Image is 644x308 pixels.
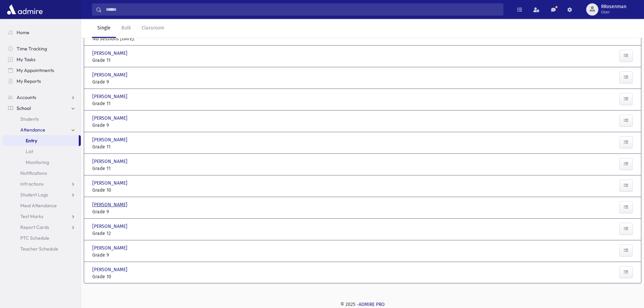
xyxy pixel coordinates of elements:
a: Test Marks [3,211,81,222]
span: PTC Schedule [20,235,49,241]
span: RRosenman [601,4,626,9]
span: Accounts [17,94,36,100]
a: PTC Schedule [3,233,81,243]
span: Grade 11 [92,57,177,64]
span: Time Tracking [17,46,47,52]
span: Monitoring [26,159,49,165]
a: My Reports [3,76,81,87]
span: [PERSON_NAME] [92,201,129,208]
a: Monitoring [3,157,81,168]
span: My Reports [17,78,41,84]
span: Teacher Schedule [20,246,58,252]
span: [PERSON_NAME] [92,223,129,230]
span: Grade 11 [92,165,177,172]
span: Notifications [20,170,47,176]
a: Students [3,114,81,124]
span: [PERSON_NAME] [92,266,129,273]
div: © 2025 - [92,301,633,308]
span: Grade 9 [92,122,177,129]
img: AdmirePro [5,3,44,16]
label: No sessions [DATE]. [92,35,135,42]
span: [PERSON_NAME] [92,50,129,57]
a: Home [3,27,81,38]
span: [PERSON_NAME] [92,93,129,100]
a: List [3,146,81,157]
a: Bulk [116,19,136,38]
a: Time Tracking [3,43,81,54]
span: Grade 12 [92,230,177,237]
span: User [601,9,626,15]
span: Grade 9 [92,208,177,215]
span: [PERSON_NAME] [92,71,129,78]
span: [PERSON_NAME] [92,115,129,122]
span: Meal Attendance [20,203,57,209]
span: Grade 9 [92,252,177,259]
span: Grade 11 [92,100,177,107]
a: School [3,103,81,114]
span: My Appointments [17,67,54,73]
span: Grade 10 [92,273,177,280]
a: Entry [3,135,79,146]
a: Single [92,19,116,38]
span: [PERSON_NAME] [92,244,129,252]
span: Students [20,116,39,122]
span: School [17,105,31,111]
span: Grade 9 [92,78,177,86]
span: My Tasks [17,56,35,63]
span: Grade 11 [92,143,177,150]
a: Student Logs [3,189,81,200]
span: Grade 10 [92,187,177,194]
a: My Appointments [3,65,81,76]
span: [PERSON_NAME] [92,136,129,143]
span: [PERSON_NAME] [92,180,129,187]
span: Student Logs [20,192,48,198]
a: Teacher Schedule [3,243,81,254]
span: List [26,148,33,155]
span: Attendance [20,127,45,133]
span: Entry [26,138,37,144]
a: Attendance [3,124,81,135]
a: Accounts [3,92,81,103]
span: Test Marks [20,213,43,219]
span: Infractions [20,181,44,187]
a: Classroom [136,19,170,38]
span: Home [17,29,29,35]
span: [PERSON_NAME] [92,158,129,165]
a: Report Cards [3,222,81,233]
input: Search [102,3,503,16]
span: Report Cards [20,224,49,230]
a: Meal Attendance [3,200,81,211]
a: Infractions [3,179,81,189]
a: My Tasks [3,54,81,65]
a: Notifications [3,168,81,179]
